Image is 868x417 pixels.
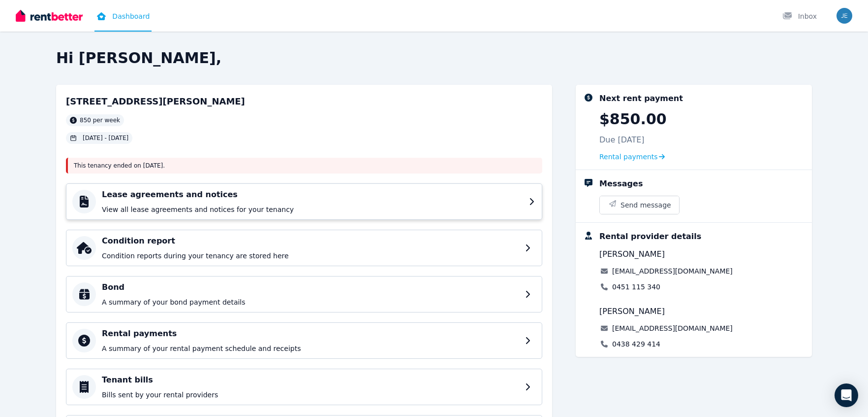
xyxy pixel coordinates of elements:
[66,95,245,108] h2: [STREET_ADDRESS][PERSON_NAME]
[612,282,660,292] a: 0451 115 340
[83,134,128,142] span: [DATE] - [DATE]
[600,196,679,214] button: Send message
[599,110,667,128] p: $850.00
[612,339,660,349] a: 0438 429 414
[102,328,519,340] h4: Rental payments
[102,281,519,293] h4: Bond
[599,134,645,146] p: Due [DATE]
[102,189,523,201] h4: Lease agreements and notices
[102,235,519,247] h4: Condition report
[16,8,83,23] img: RentBetter
[620,200,671,210] span: Send message
[102,251,519,261] p: Condition reports during your tenancy are stored here
[102,205,523,214] p: View all lease agreements and notices for your tenancy
[599,248,665,260] span: [PERSON_NAME]
[102,390,519,400] p: Bills sent by your rental providers
[599,306,665,317] span: [PERSON_NAME]
[66,158,542,174] div: This tenancy ended on [DATE] .
[599,152,665,162] a: Rental payments
[102,297,519,307] p: A summary of your bond payment details
[102,374,519,386] h4: Tenant bills
[835,383,858,407] div: Open Intercom Messenger
[599,178,643,190] div: Messages
[599,93,683,104] div: Next rent payment
[612,323,733,333] a: [EMAIL_ADDRESS][DOMAIN_NAME]
[782,11,817,21] div: Inbox
[102,344,519,353] p: A summary of your rental payment schedule and receipts
[837,8,852,24] img: Jessica Hill
[612,266,733,276] a: [EMAIL_ADDRESS][DOMAIN_NAME]
[599,152,658,162] span: Rental payments
[56,49,812,67] h2: Hi [PERSON_NAME],
[599,231,701,243] div: Rental provider details
[80,116,120,124] span: 850 per week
